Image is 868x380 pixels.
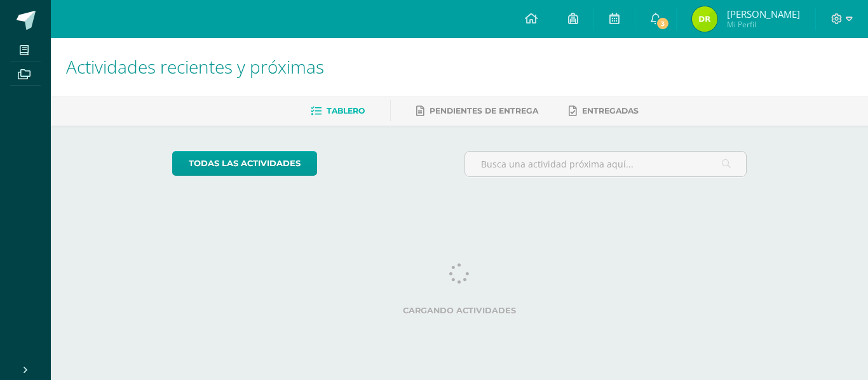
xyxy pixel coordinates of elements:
[465,152,747,176] input: Busca una actividad próxima aquí...
[416,101,538,121] a: Pendientes de entrega
[172,306,747,315] label: Cargando actividades
[582,106,639,115] span: Entregadas
[172,151,317,176] a: todas las Actividades
[66,55,324,79] span: Actividades recientes y próximas
[727,8,800,20] span: [PERSON_NAME]
[727,19,800,30] span: Mi Perfil
[569,101,639,121] a: Entregadas
[430,106,538,115] span: Pendientes de entrega
[656,16,670,30] span: 3
[327,106,365,115] span: Tablero
[692,6,717,32] img: 9303202244a68db381c138061978b020.png
[311,101,365,121] a: Tablero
